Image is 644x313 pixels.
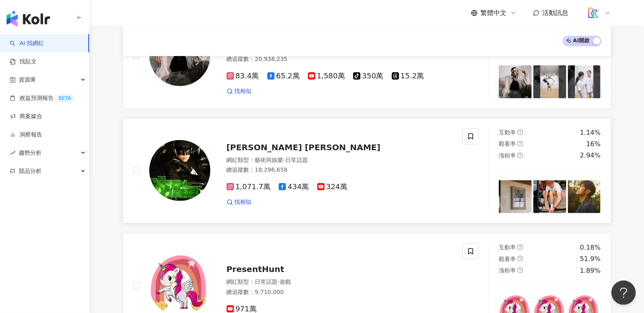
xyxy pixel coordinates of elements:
span: 資源庫 [19,71,36,89]
div: 總追蹤數 ： 18,296,658 [227,166,453,174]
img: logo_koodata.png [585,5,601,21]
span: 324萬 [317,183,347,191]
span: 83.4萬 [227,72,259,80]
div: 1.89% [580,266,601,275]
span: question-circle [517,244,523,250]
img: post-image [499,180,532,213]
div: 2.94% [580,151,601,160]
span: question-circle [517,153,523,158]
a: 找相似 [227,87,252,95]
span: 觀看率 [499,256,516,262]
a: 找相似 [227,198,252,206]
img: KOL Avatar [149,140,210,201]
span: question-circle [517,130,523,135]
div: 總追蹤數 ： 9,710,000 [227,288,453,296]
div: 16% [586,140,601,149]
span: [PERSON_NAME] [PERSON_NAME] [227,142,381,152]
img: post-image [499,65,532,98]
iframe: Help Scout Beacon - Open [611,281,636,305]
span: · [284,157,285,163]
div: 51.9% [580,255,601,263]
span: rise [10,150,15,156]
img: post-image [533,65,566,98]
div: 總追蹤數 ： 20,938,235 [227,55,453,63]
span: 活動訊息 [543,9,569,17]
span: 15.2萬 [392,72,424,80]
span: question-circle [517,268,523,273]
span: PresentHunt [227,264,284,274]
span: 互動率 [499,129,516,136]
span: 1,071.7萬 [227,183,271,191]
span: 遊戲 [279,278,291,285]
span: 日常話題 [255,278,278,285]
a: 效益預測報告BETA [10,94,74,102]
span: 找相似 [235,87,252,95]
img: post-image [568,180,601,213]
span: 434萬 [279,183,309,191]
a: 商案媒合 [10,112,42,121]
img: post-image [568,65,601,98]
span: question-circle [517,141,523,147]
a: KOL Avatar吳奇軒Wu Hsuan奇軒Trickingtricking_wu網紅類型：日常話題·教育與學習·運動·交通工具總追蹤數：20,938,23583.4萬65.2萬1,580萬3... [123,3,611,108]
span: 漲粉率 [499,267,516,274]
span: 競品分析 [19,162,41,180]
span: 漲粉率 [499,152,516,159]
span: 藝術與娛樂 [255,157,284,163]
span: 1,580萬 [308,72,345,80]
span: · [278,278,279,285]
span: 趨勢分析 [19,144,41,162]
div: 1.14% [580,128,601,137]
div: 網紅類型 ： [227,278,453,286]
span: question-circle [517,256,523,261]
span: 350萬 [353,72,383,80]
span: 找相似 [235,198,252,206]
span: 互動率 [499,244,516,250]
span: 65.2萬 [267,72,300,80]
img: logo [7,11,50,27]
a: KOL Avatar[PERSON_NAME] [PERSON_NAME]網紅類型：藝術與娛樂·日常話題總追蹤數：18,296,6581,071.7萬434萬324萬找相似互動率question... [123,118,611,223]
span: 日常話題 [285,157,308,163]
a: 找貼文 [10,58,37,66]
a: 洞察報告 [10,131,42,139]
div: 網紅類型 ： [227,156,453,164]
img: post-image [533,180,566,213]
span: 觀看率 [499,140,516,147]
span: 繁體中文 [481,9,507,17]
a: searchAI 找網紅 [10,39,44,47]
div: 0.18% [580,243,601,252]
